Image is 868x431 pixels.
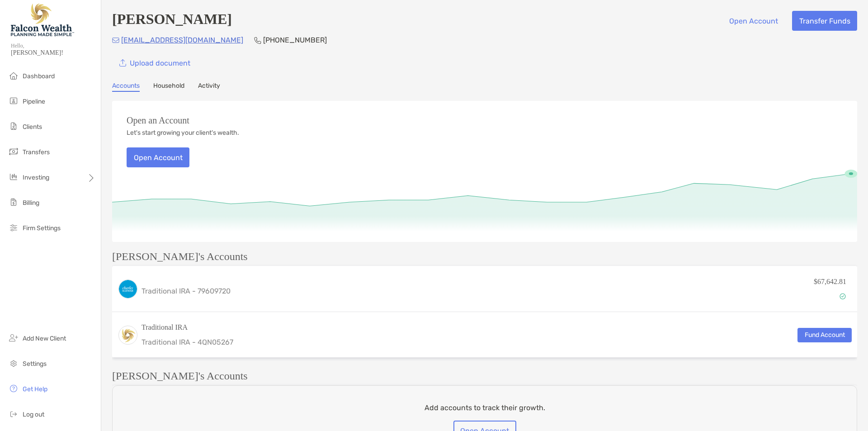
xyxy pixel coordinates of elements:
button: Open Account [127,147,189,167]
button: Transfer Funds [792,11,857,31]
span: Dashboard [23,72,55,80]
p: [PHONE_NUMBER] [263,34,327,46]
p: [PERSON_NAME]'s Accounts [112,251,248,262]
a: Household [153,82,184,92]
p: Add accounts to track their growth. [425,402,545,413]
img: billing icon [8,197,19,208]
a: Accounts [112,82,140,92]
button: Open Account [722,11,785,31]
h3: Open an Account [127,115,189,126]
span: [PERSON_NAME]! [11,49,95,57]
span: Billing [23,199,39,207]
img: transfers icon [8,146,19,157]
p: Let's start growing your client's wealth. [127,129,239,137]
a: Activity [198,82,220,92]
img: Falcon Wealth Planning Logo [11,4,74,36]
img: logo account [119,326,137,344]
span: Investing [23,174,49,181]
a: Upload document [112,53,197,73]
img: add_new_client icon [8,332,19,343]
img: Email Icon [112,38,119,43]
p: [PERSON_NAME]'s Accounts [112,370,248,382]
img: investing icon [8,171,19,182]
span: Clients [23,123,42,131]
span: Firm Settings [23,224,61,232]
span: Pipeline [23,98,45,105]
h4: [PERSON_NAME] [112,11,232,31]
img: settings icon [8,358,19,369]
img: get-help icon [8,383,19,394]
img: logo account [119,280,137,298]
img: logout icon [8,408,19,419]
img: clients icon [8,121,19,132]
span: Transfers [23,148,50,156]
span: Log out [23,411,44,418]
img: pipeline icon [8,95,19,106]
img: dashboard icon [8,70,19,81]
span: Get Help [23,385,47,393]
p: $67,642.81 [814,276,846,287]
span: Add New Client [23,335,66,342]
span: Settings [23,360,47,368]
p: Traditional IRA - 4QN05267 [142,336,233,348]
p: [EMAIL_ADDRESS][DOMAIN_NAME] [121,34,243,46]
img: Account Status icon [840,293,846,299]
h3: Traditional IRA [142,322,233,333]
p: Traditional IRA - 79609720 [142,285,231,297]
img: button icon [119,59,126,67]
img: Phone Icon [254,37,261,44]
button: Fund Account [797,328,852,342]
img: firm-settings icon [8,222,19,233]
